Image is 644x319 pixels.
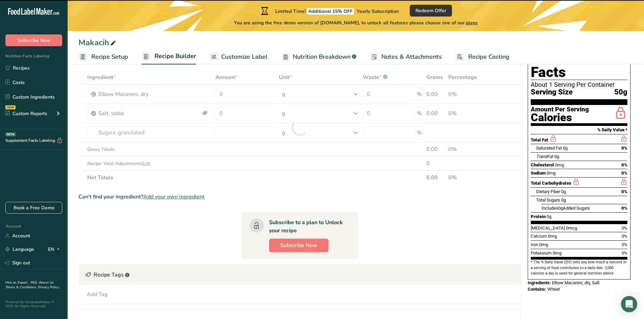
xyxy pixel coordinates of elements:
span: Calcium [531,234,547,239]
span: Total Fat [531,137,548,142]
span: 0% [621,170,627,176]
a: About Us . [5,280,54,290]
div: Open Intercom Messenger [621,296,637,312]
span: Total Sugars [536,197,560,203]
span: 0g [561,189,566,194]
a: Recipe Costing [455,49,509,64]
a: Customize Label [210,49,268,64]
span: Subscribe Now [280,241,317,249]
button: Redeem Offer [410,5,452,17]
span: 0% [621,145,627,151]
div: Subscribe to a plan to Unlock your recipe [269,218,344,235]
span: 0% [622,242,627,247]
span: Iron [531,242,538,247]
div: Add Tag [87,290,108,298]
span: 0% [621,162,627,167]
a: Recipe Builder [142,49,196,65]
a: Recipe Setup [78,49,128,64]
span: Serving Size [531,88,573,97]
span: Elbow Macaroni, dry, Salt [552,280,599,285]
span: [MEDICAL_DATA] [531,225,565,231]
span: Yearly Subscription [357,8,399,15]
div: BETA [5,132,16,136]
span: 0% [622,234,627,239]
span: 50g [614,88,627,97]
span: Wheat [547,287,560,292]
span: Potassium [531,250,552,256]
span: Contains: [528,287,546,292]
a: Notes & Attachments [370,49,442,64]
div: Limited Time! [260,7,399,15]
span: Recipe Builder [154,52,196,61]
span: Fat [536,154,553,159]
i: Trans [536,154,547,159]
span: Ingredients: [528,280,551,285]
div: Recipe Tags [79,265,521,285]
section: % Daily Value * [531,126,627,134]
span: 0g [554,154,559,159]
span: 0% [622,250,627,256]
a: Language [5,243,34,255]
a: Terms & Conditions . [6,285,38,290]
section: * The % Daily Value (DV) tells you how much a nutrient in a serving of food contributes to a dail... [531,260,627,276]
span: Recipe Setup [91,52,128,61]
div: Can't find your ingredient? [78,193,521,201]
span: 0g [563,145,568,151]
span: 0% [621,189,627,194]
span: Add your own ingredient [143,193,205,201]
span: Nutrition Breakdown [293,52,351,61]
span: Customize Label [221,52,268,61]
span: plans [466,20,478,26]
span: Sodium [531,170,546,176]
span: 0% [622,225,627,231]
a: Nutrition Breakdown [281,49,356,64]
span: 0mg [547,170,555,176]
span: 0mg [553,250,562,256]
span: Dietary Fiber [536,189,560,194]
span: Includes Added Sugars [542,206,590,211]
span: You are using the free demo version of [DOMAIN_NAME], to unlock all features please choose one of... [234,19,478,26]
span: Saturated Fat [536,145,562,151]
button: Subscribe Now [5,34,62,46]
span: 0g [558,206,563,211]
a: Book a Free Demo [5,202,62,214]
span: Protein [531,214,546,219]
span: Subscribe Now [18,37,50,44]
span: Total Carbohydrates [531,181,571,186]
span: 0mg [539,242,548,247]
a: FAQ . [31,280,39,285]
span: Additional 15% OFF [307,8,354,15]
div: Amount Per Serving [531,106,589,113]
div: Calories [531,113,589,123]
div: About 1 Serving Per Container [531,81,627,88]
button: Subscribe Now [269,239,329,252]
div: Makacih [78,36,117,49]
span: 0mcg [566,225,577,231]
span: 0g [561,197,566,203]
a: Hire an Expert . [5,280,29,285]
span: 0g [547,214,551,219]
div: Custom Reports [5,110,47,117]
span: Notes & Attachments [381,52,442,61]
span: 0mg [548,234,557,239]
div: Powered By FoodLabelMaker © 2025 All Rights Reserved [5,300,62,308]
span: 0mg [555,162,564,167]
span: Recipe Costing [468,52,509,61]
h1: Nutrition Facts [531,49,627,80]
div: EN [48,245,62,254]
span: 0% [621,206,627,211]
div: NEW [5,105,16,109]
span: Cholesterol [531,162,554,167]
span: Redeem Offer [415,7,446,14]
a: Privacy Policy [38,285,59,290]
